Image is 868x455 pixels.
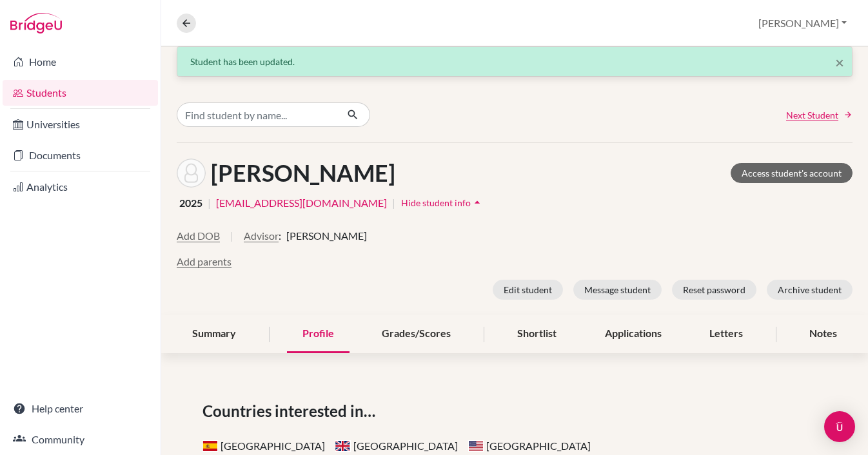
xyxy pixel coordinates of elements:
[366,315,466,353] div: Grades/Scores
[767,280,853,300] button: Archive student
[335,440,351,452] span: United Kingdom
[177,159,206,188] img: Minou Abri's avatar
[502,315,572,353] div: Shortlist
[401,197,471,208] span: Hide student info
[286,228,367,244] span: [PERSON_NAME]
[190,55,839,68] div: Student has been updated.
[794,315,853,353] div: Notes
[753,11,853,35] button: [PERSON_NAME]
[230,228,233,254] span: |
[335,440,458,452] span: [GEOGRAPHIC_DATA]
[287,315,350,353] div: Profile
[208,195,211,211] span: |
[202,440,218,452] span: Spain
[471,196,484,209] i: arrow_drop_up
[3,142,158,168] a: Documents
[400,193,484,213] button: Hide student infoarrow_drop_up
[824,411,855,442] div: Open Intercom Messenger
[177,102,337,127] input: Find student by name...
[392,195,395,211] span: |
[202,440,325,452] span: [GEOGRAPHIC_DATA]
[694,315,758,353] div: Letters
[672,280,756,300] button: Reset password
[835,53,844,72] span: ×
[177,228,220,244] button: Add DOB
[177,254,232,269] button: Add parents
[211,159,395,187] h1: [PERSON_NAME]
[244,228,279,244] button: Advisor
[3,427,158,452] a: Community
[786,108,838,122] span: Next Student
[3,111,158,137] a: Universities
[177,315,252,353] div: Summary
[279,228,281,244] span: :
[786,108,853,122] a: Next Student
[573,280,662,300] button: Message student
[3,396,158,421] a: Help center
[3,49,158,75] a: Home
[179,195,202,211] span: 2025
[493,280,563,300] button: Edit student
[835,55,844,70] button: Close
[10,13,62,34] img: Bridge-U
[468,440,591,452] span: [GEOGRAPHIC_DATA]
[3,80,158,106] a: Students
[216,195,387,211] a: [EMAIL_ADDRESS][DOMAIN_NAME]
[731,163,853,183] a: Access student's account
[468,440,484,452] span: United States of America
[202,400,380,423] span: Countries interested in…
[589,315,677,353] div: Applications
[3,174,158,200] a: Analytics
